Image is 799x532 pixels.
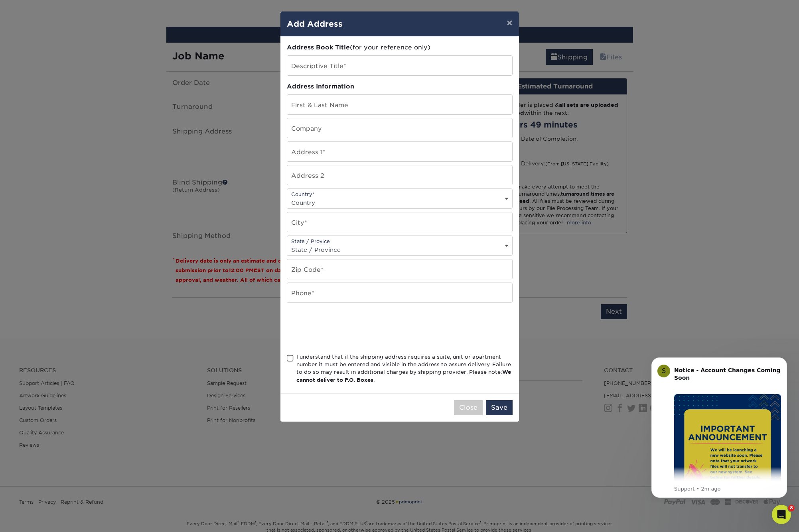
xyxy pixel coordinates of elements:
[296,369,511,383] b: We cannot deliver to P.O. Boxes
[788,505,795,511] span: 8
[296,353,513,384] div: I understand that if the shipping address requires a suite, unit or apartment number it must be e...
[454,400,483,415] button: Close
[287,18,513,30] h4: Add Address
[486,400,513,415] button: Save
[287,43,513,52] div: (for your reference only)
[500,12,519,34] button: ×
[639,350,799,503] iframe: Intercom notifications message
[287,43,350,51] span: Address Book Title
[287,312,408,344] iframe: reCAPTCHA
[772,505,791,524] iframe: Intercom live chat
[287,82,513,91] div: Address Information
